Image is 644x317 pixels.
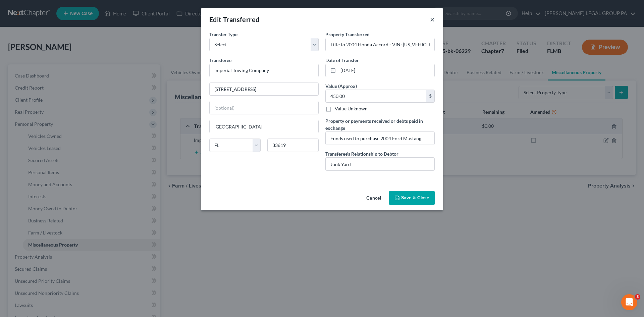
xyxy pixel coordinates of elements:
button: Save & Close [389,191,435,205]
input: Enter zip... [267,139,319,152]
label: Value (Approx) [325,83,357,90]
input: 0.00 [326,90,426,103]
button: Cancel [361,192,386,205]
span: 3 [635,294,640,300]
input: Enter city... [210,120,318,133]
span: Date of Transfer [325,57,359,63]
span: Property Transferred [325,32,370,37]
input: -- [326,132,434,145]
span: Transfer Type [209,32,237,37]
div: $ [426,90,434,103]
input: (optional) [210,101,318,114]
input: MM/DD/YYYY [338,64,434,77]
input: -- [326,158,434,170]
input: Enter name... [210,64,318,77]
input: Enter address... [210,83,318,96]
span: Transferee [209,57,231,63]
label: Property or payments received or debts paid in exchange [325,117,435,131]
iframe: Intercom live chat [621,294,637,310]
input: ex. Title to 2004 Jeep Compass [326,38,434,51]
div: Edit Transferred [209,15,259,24]
button: × [430,15,435,23]
label: Value Unknown [335,105,368,112]
label: Transferee's Relationship to Debtor [325,150,398,157]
